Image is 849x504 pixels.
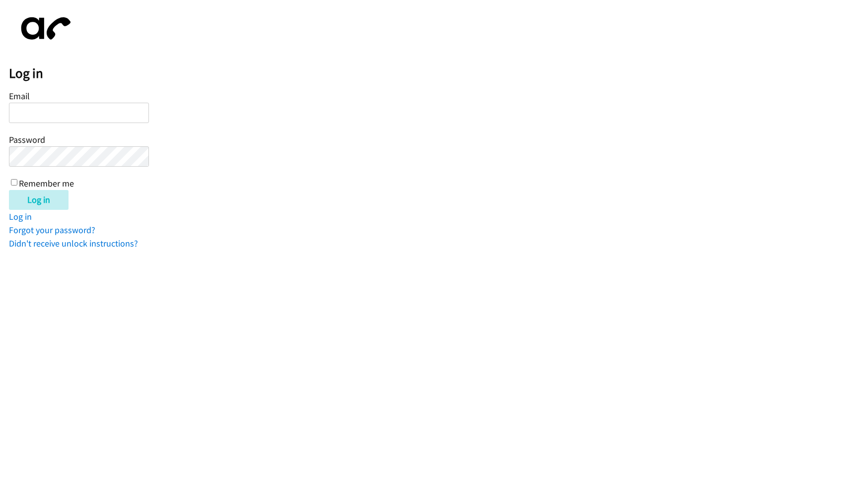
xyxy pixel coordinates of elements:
input: Log in [9,190,69,210]
a: Forgot your password? [9,224,95,236]
label: Password [9,134,45,145]
label: Email [9,90,30,102]
img: aphone-8a226864a2ddd6a5e75d1ebefc011f4aa8f32683c2d82f3fb0802fe031f96514.svg [9,9,78,48]
label: Remember me [19,178,74,189]
h2: Log in [9,65,849,82]
a: Log in [9,211,32,222]
a: Didn't receive unlock instructions? [9,238,138,249]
